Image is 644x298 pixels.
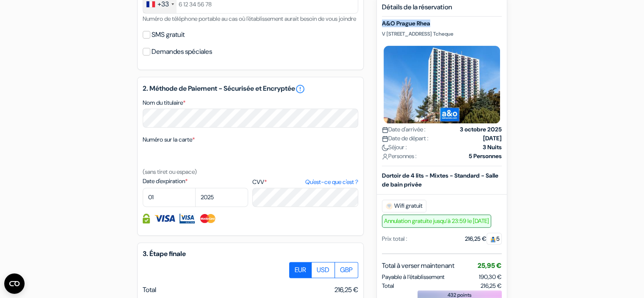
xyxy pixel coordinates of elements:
[252,178,358,187] label: CVV
[143,285,156,294] span: Total
[289,262,312,278] label: EUR
[469,152,502,161] strong: 5 Personnes
[382,20,502,28] h5: A&O Prague Rhea
[143,135,195,144] label: Numéro sur la carte
[386,203,392,209] img: free_wifi.svg
[382,153,388,160] img: user_icon.svg
[382,200,426,212] span: Wifi gratuit
[154,214,175,223] img: Visa
[382,143,407,152] span: Séjour :
[199,214,216,223] img: Master Card
[143,168,197,175] small: (sans tiret ou espace)
[334,262,358,278] label: GBP
[295,84,305,94] a: error_outline
[382,214,491,228] span: Annulation gratuite jusqu’à 23:59 le [DATE]
[483,143,502,152] strong: 3 Nuits
[152,46,212,58] label: Demandes spéciales
[486,233,502,245] span: 5
[382,127,388,133] img: calendar.svg
[382,125,426,134] span: Date d'arrivée :
[143,250,358,258] h5: 3. Étape finale
[481,281,502,290] span: 216,25 €
[382,31,502,37] p: V [STREET_ADDRESS] Tcheque
[305,178,358,187] a: Qu'est-ce que c'est ?
[382,136,388,142] img: calendar.svg
[382,273,445,281] span: Payable à l’établissement
[382,261,454,271] span: Total à verser maintenant
[152,29,185,41] label: SMS gratuit
[4,273,25,294] button: Ouvrir le widget CMP
[382,134,428,143] span: Date de départ :
[143,84,358,94] h5: 2. Méthode de Paiement - Sécurisée et Encryptée
[483,134,502,143] strong: [DATE]
[382,145,388,151] img: moon.svg
[143,98,185,107] label: Nom du titulaire
[460,125,502,134] strong: 3 octobre 2025
[143,177,248,186] label: Date d'expiration
[382,281,394,290] span: Total
[311,262,335,278] label: USD
[478,261,502,270] span: 25,95 €
[334,285,358,295] span: 216,25 €
[290,262,358,278] div: Basic radio toggle button group
[490,236,496,242] img: guest.svg
[382,172,498,188] b: Dortoir de 4 lits - Mixtes - Standard - Salle de bain privée
[143,214,150,223] img: Information de carte de crédit entièrement encryptée et sécurisée
[382,234,407,243] div: Prix total :
[382,3,502,17] h5: Détails de la réservation
[465,234,502,243] div: 216,25 €
[143,15,356,22] small: Numéro de téléphone portable au cas où l'établissement aurait besoin de vous joindre
[479,273,502,281] span: 190,30 €
[382,152,417,161] span: Personnes :
[180,214,195,223] img: Visa Electron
